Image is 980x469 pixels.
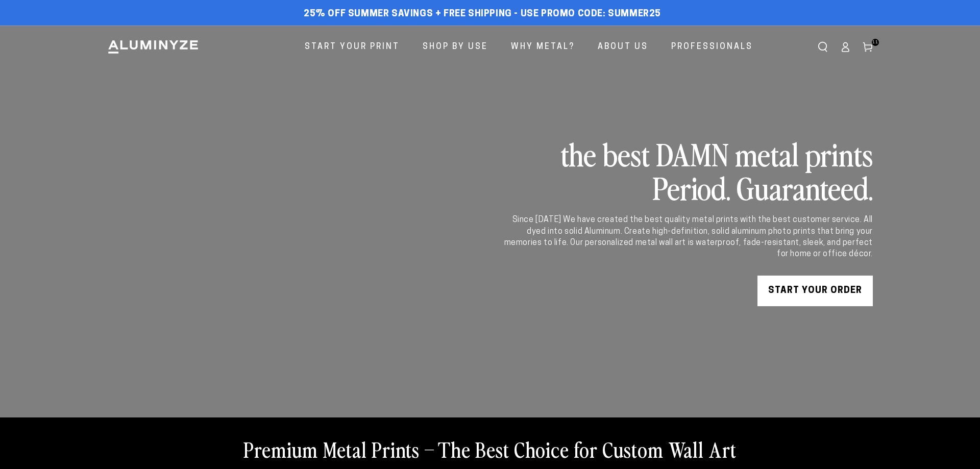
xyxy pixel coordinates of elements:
h2: Premium Metal Prints – The Best Choice for Custom Wall Art [243,436,737,462]
a: Professionals [664,34,761,61]
a: START YOUR Order [757,276,873,306]
summary: Search our site [812,36,834,58]
span: Shop By Use [423,40,488,55]
span: Start Your Print [305,40,400,55]
span: 11 [872,39,878,46]
span: 25% off Summer Savings + Free Shipping - Use Promo Code: SUMMER25 [304,9,661,20]
a: Shop By Use [415,34,496,61]
span: About Us [598,40,648,55]
div: Since [DATE] We have created the best quality metal prints with the best customer service. All dy... [502,214,873,260]
span: Professionals [671,40,753,55]
a: About Us [590,34,656,61]
span: Why Metal? [511,40,575,55]
a: Start Your Print [297,34,407,61]
h2: the best DAMN metal prints Period. Guaranteed. [502,137,873,204]
a: Why Metal? [503,34,582,61]
img: Aluminyze [107,39,199,55]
